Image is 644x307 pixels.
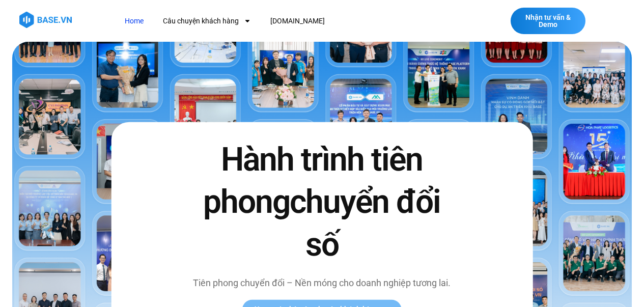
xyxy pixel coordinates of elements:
h2: Hành trình tiên phong [190,138,455,266]
p: Tiên phong chuyển đổi – Nền móng cho doanh nghiệp tương lai. [190,276,455,290]
span: Nhận tư vấn & Demo [521,14,575,28]
nav: Menu [117,12,459,31]
a: Home [117,12,151,31]
a: Nhận tư vấn & Demo [511,8,585,34]
a: Câu chuyện khách hàng [155,12,259,31]
span: chuyển đổi số [290,183,440,263]
a: [DOMAIN_NAME] [263,12,332,31]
